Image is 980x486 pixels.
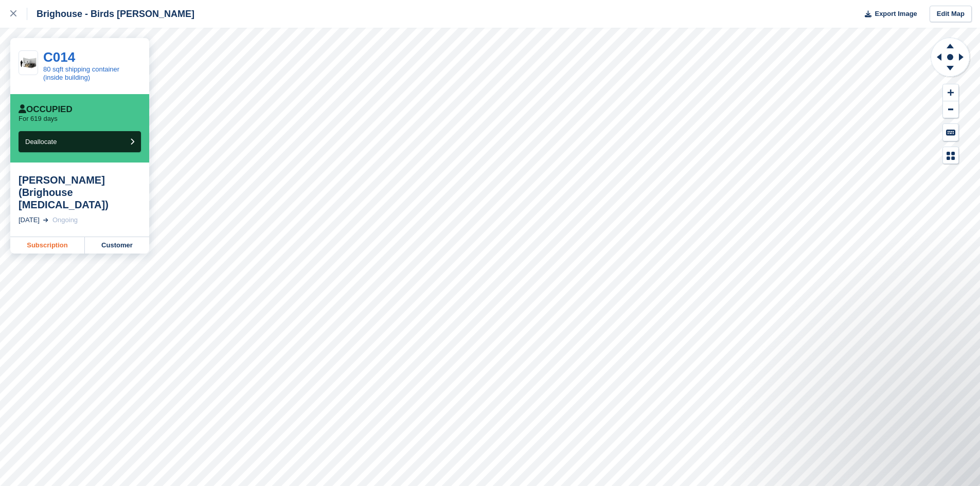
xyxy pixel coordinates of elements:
[930,6,972,23] a: Edit Map
[19,104,73,115] div: Occupied
[52,215,78,225] div: Ongoing
[19,115,58,123] p: For 619 days
[43,218,48,222] img: arrow-right-light-icn-cde0832a797a2874e46488d9cf13f60e5c3a73dbe684e267c42b8395dfbc2abf.svg
[10,237,85,254] a: Subscription
[43,65,119,81] a: 80 sqft shipping container (inside building)
[85,237,149,254] a: Customer
[943,84,958,101] button: Zoom In
[27,8,194,20] div: Brighouse - Birds [PERSON_NAME]
[875,9,917,19] span: Export Image
[943,124,958,141] button: Keyboard Shortcuts
[43,49,75,65] a: C014
[19,131,141,152] button: Deallocate
[25,138,57,146] span: Deallocate
[943,147,958,164] button: Map Legend
[943,101,958,118] button: Zoom Out
[859,6,917,23] button: Export Image
[19,174,141,211] div: [PERSON_NAME] (Brighouse [MEDICAL_DATA])
[19,56,38,70] img: 75-sqft-unit%20(2).jpg
[19,215,40,225] div: [DATE]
